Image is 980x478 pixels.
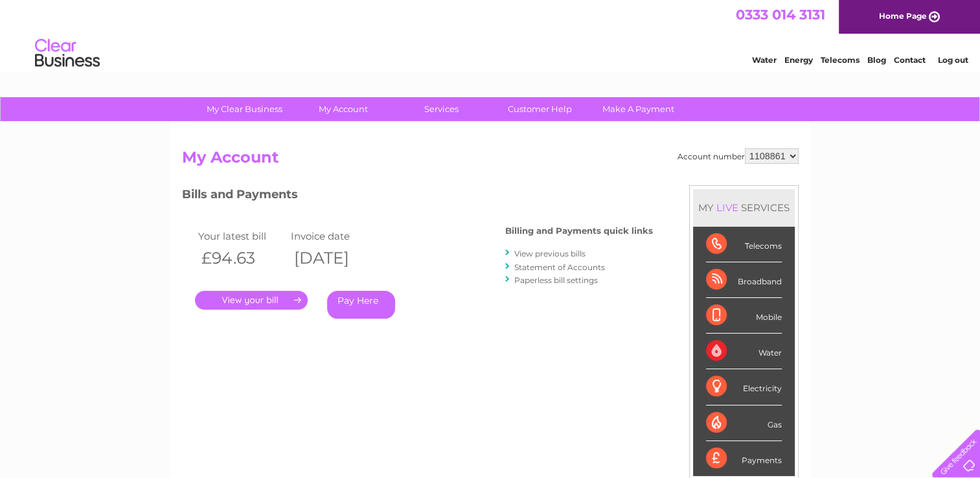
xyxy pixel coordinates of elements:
[191,97,298,121] a: My Clear Business
[706,227,782,262] div: Telecoms
[195,291,308,310] a: .
[185,7,797,63] div: Clear Business is a trading name of Verastar Limited (registered in [GEOGRAPHIC_DATA] No. 3667643...
[505,226,653,236] h4: Billing and Payments quick links
[937,55,968,65] a: Log out
[182,148,799,173] h2: My Account
[327,291,395,319] a: Pay Here
[486,97,593,121] a: Customer Help
[678,148,799,164] div: Account number
[195,245,288,271] th: £94.63
[288,245,381,271] th: [DATE]
[706,298,782,334] div: Mobile
[752,55,777,65] a: Water
[706,369,782,405] div: Electricity
[693,189,795,226] div: MY SERVICES
[706,405,782,441] div: Gas
[514,262,605,272] a: Statement of Accounts
[290,97,396,121] a: My Account
[514,249,586,258] a: View previous bills
[182,185,653,208] h3: Bills and Payments
[34,34,100,73] img: logo.png
[585,97,692,121] a: Make A Payment
[388,97,495,121] a: Services
[706,334,782,369] div: Water
[195,227,288,245] td: Your latest bill
[706,441,782,476] div: Payments
[784,55,813,65] a: Energy
[821,55,860,65] a: Telecoms
[714,201,741,214] div: LIVE
[894,55,926,65] a: Contact
[736,6,825,23] a: 0333 014 3131
[514,275,598,285] a: Paperless bill settings
[867,55,886,65] a: Blog
[288,227,381,245] td: Invoice date
[706,262,782,298] div: Broadband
